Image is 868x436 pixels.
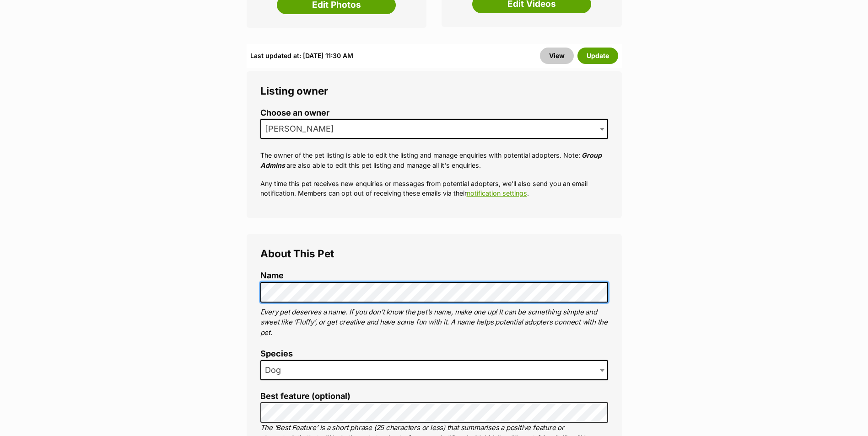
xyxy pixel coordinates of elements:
label: Species [260,349,608,359]
label: Choose an owner [260,108,608,118]
span: Dog [260,360,608,380]
p: Every pet deserves a name. If you don’t know the pet’s name, make one up! It can be something sim... [260,307,608,338]
label: Best feature (optional) [260,392,608,401]
p: The owner of the pet listing is able to edit the listing and manage enquiries with potential adop... [260,150,608,170]
p: Any time this pet receives new enquiries or messages from potential adopters, we'll also send you... [260,179,608,198]
span: Listing owner [260,85,328,97]
a: notification settings [467,189,527,197]
label: Name [260,271,608,281]
a: View [540,48,574,64]
span: Taylor Lalchere [261,122,343,135]
span: About This Pet [260,247,334,260]
em: Group Admins [260,151,602,169]
button: Update [577,48,618,64]
span: Dog [261,364,290,377]
div: Last updated at: [DATE] 11:30 AM [250,48,353,64]
span: Taylor Lalchere [260,119,608,139]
